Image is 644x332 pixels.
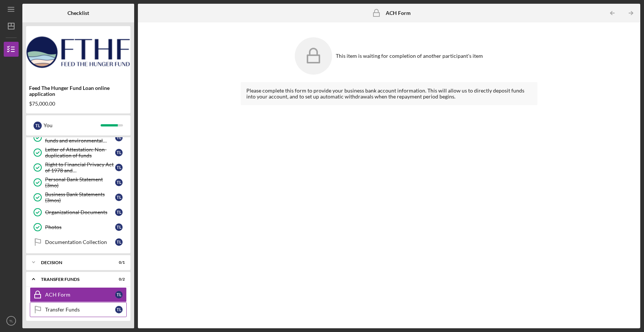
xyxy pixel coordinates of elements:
[30,175,127,190] a: Personal Bank Statement (3mo)TL
[45,162,115,173] div: Right to Financial Privacy Act of 1978 and Acknowledgement
[29,101,127,107] div: $75,000.00
[115,134,123,141] div: T L
[9,319,13,323] text: TL
[30,130,127,145] a: Letter of Attestation: Use of funds and environmental complianceTL
[45,292,115,298] div: ACH Form
[30,205,127,220] a: Organizational DocumentsTL
[115,164,123,171] div: T L
[115,223,123,231] div: T L
[115,149,123,156] div: T L
[115,291,123,298] div: T L
[111,277,125,282] div: 0 / 2
[30,220,127,235] a: PhotosTL
[26,30,130,75] img: Product logo
[45,147,115,159] div: Letter of Attestation: Non-duplication of funds
[67,10,89,16] b: Checklist
[45,191,115,203] div: Business Bank Statements (3mos)
[45,209,115,215] div: Organizational Documents
[115,179,123,186] div: T L
[29,85,127,97] div: Feed The Hunger Fund Loan online application
[115,306,123,313] div: T L
[30,190,127,205] a: Business Bank Statements (3mos)TL
[115,194,123,201] div: T L
[41,260,106,265] div: Decision
[45,307,115,313] div: Transfer Funds
[336,53,483,59] div: This item is waiting for completion of another participant's item
[30,302,127,317] a: Transfer FundsTL
[30,235,127,250] a: Documentation CollectionTL
[111,260,125,265] div: 0 / 1
[246,88,532,100] div: Please complete this form to provide your business bank account information. This will allow us t...
[30,160,127,175] a: Right to Financial Privacy Act of 1978 and AcknowledgementTL
[45,132,115,144] div: Letter of Attestation: Use of funds and environmental compliance
[115,209,123,216] div: T L
[44,119,101,132] div: You
[386,10,411,16] b: ACH Form
[4,313,19,328] button: TL
[34,122,42,130] div: T L
[45,176,115,188] div: Personal Bank Statement (3mo)
[30,145,127,160] a: Letter of Attestation: Non-duplication of fundsTL
[30,287,127,302] a: ACH FormTL
[115,238,123,246] div: T L
[41,277,106,282] div: Transfer Funds
[45,239,115,245] div: Documentation Collection
[45,224,115,230] div: Photos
